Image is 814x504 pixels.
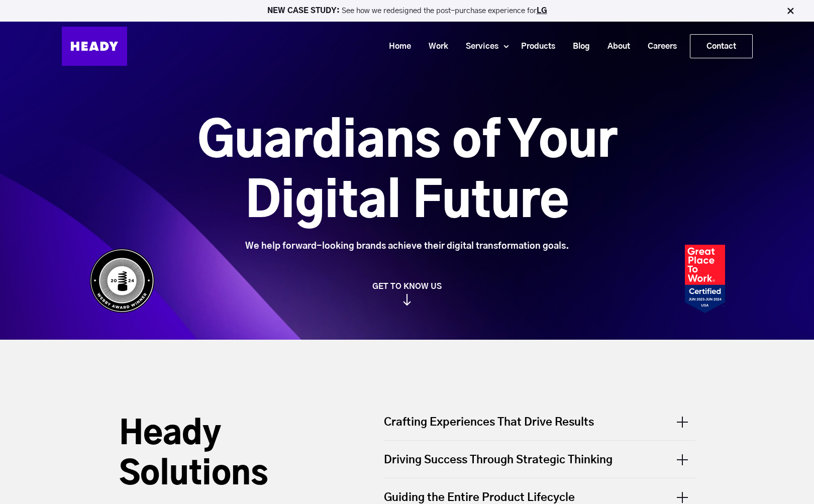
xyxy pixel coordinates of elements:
a: About [595,37,635,56]
h2: Heady Solutions [119,415,345,495]
a: Products [508,37,560,56]
a: Blog [560,37,595,56]
img: Heady_WebbyAward_Winner-4 [89,248,155,313]
img: Close Bar [785,6,795,16]
img: arrow_down [403,294,411,306]
a: Contact [690,35,752,58]
div: Navigation Menu [137,34,753,58]
a: Home [376,37,416,56]
img: Heady_2023_Certification_Badge [685,245,725,313]
strong: NEW CASE STUDY: [267,7,342,15]
a: Work [416,37,453,56]
a: Careers [635,37,682,56]
div: We help forward-looking brands achieve their digital transformation goals. [141,241,673,252]
img: Heady_Logo_Web-01 (1) [62,27,127,66]
div: Crafting Experiences That Drive Results [384,415,695,440]
a: LG [537,7,547,15]
p: See how we redesigned the post-purchase experience for [5,7,809,15]
a: Services [453,37,503,56]
a: GET TO KNOW US [84,281,730,306]
h1: Guardians of Your Digital Future [141,112,673,233]
div: Driving Success Through Strategic Thinking [384,441,695,478]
